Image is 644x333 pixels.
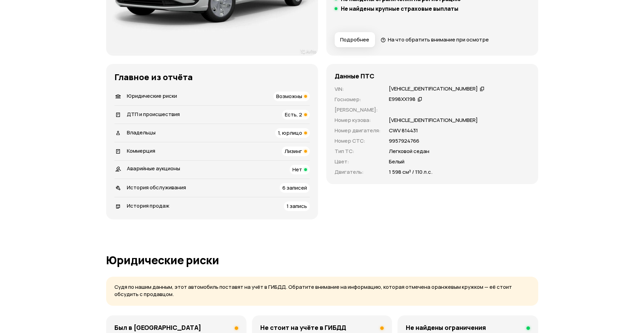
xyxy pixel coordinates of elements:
[335,116,381,124] p: Номер кузова :
[389,96,416,103] div: Е998ХХ198
[127,165,180,172] span: Аварийные аукционы
[114,72,310,82] h3: Главное из отчёта
[388,36,489,43] span: На что обратить внимание при осмотре
[127,111,180,118] span: ДТП и происшествия
[335,158,381,165] p: Цвет :
[127,129,156,136] span: Владельцы
[282,184,307,191] span: 6 записей
[114,284,530,298] p: Судя по нашим данным, этот автомобиль поставят на учёт в ГИБДД. Обратите внимание на информацию, ...
[260,324,346,331] h4: Не стоит на учёте в ГИБДД
[389,137,419,145] p: 9957924766
[106,254,538,266] h1: Юридические риски
[389,168,432,176] p: 1 598 см³ / 110 л.с.
[335,85,381,93] p: VIN :
[389,158,404,165] p: Белый
[285,111,302,118] span: Есть, 2
[389,127,418,134] p: СWV 814431
[127,92,177,99] span: Юридические риски
[335,72,374,80] h4: Данные ПТС
[335,148,381,155] p: Тип ТС :
[340,36,369,43] span: Подробнее
[389,85,478,93] div: [VEHICLE_IDENTIFICATION_NUMBER]
[341,5,458,12] h5: Не найдены крупные страховые выплаты
[335,137,381,145] p: Номер СТС :
[114,324,201,331] h4: Был в [GEOGRAPHIC_DATA]
[284,148,302,155] span: Лизинг
[335,32,375,47] button: Подробнее
[127,147,155,154] span: Коммерция
[389,116,478,124] p: [VEHICLE_IDENTIFICATION_NUMBER]
[335,168,381,176] p: Двигатель :
[127,202,169,209] span: История продаж
[335,96,381,103] p: Госномер :
[287,202,307,210] span: 1 запись
[389,148,429,155] p: Легковой седан
[278,129,302,136] span: 1, юрлицо
[335,127,381,134] p: Номер двигателя :
[292,166,302,173] span: Нет
[127,184,186,191] span: История обслуживания
[381,36,489,43] a: На что обратить внимание при осмотре
[335,106,381,114] p: [PERSON_NAME] :
[276,93,302,100] span: Возможны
